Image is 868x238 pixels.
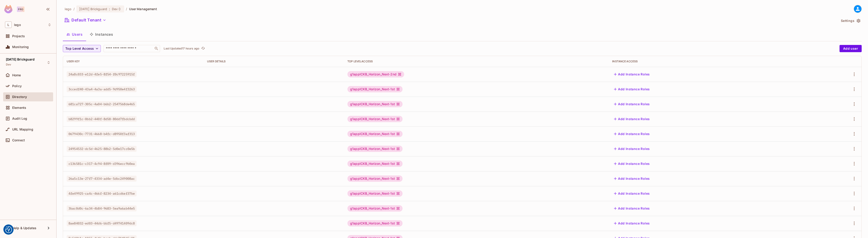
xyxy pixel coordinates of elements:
[347,146,403,152] div: g1applCKB_Horizon_Next-1st
[612,160,651,167] button: Add Instance Roles
[6,58,35,61] span: [DATE] Brickguard
[347,101,403,107] div: g1applCKB_Horizon_Next-1st
[200,46,206,51] button: refresh
[347,116,403,122] div: g1applCKB_Horizon_Next-1st
[67,71,137,77] span: 24a8c033-e12d-4fe5-8f54-f0c97225915f
[5,21,12,28] span: L
[5,226,12,233] button: Consent Preferences
[67,101,137,107] span: 681ca727-305c-4a04-b6b2-2547568de465
[126,7,127,11] li: /
[63,16,108,24] button: Default Tenant
[67,86,137,92] span: 3ccedf40-43a4-4a3a-add5-9d950e4f3263
[63,45,101,52] button: Top Level Access
[612,100,651,108] button: Add Instance Roles
[12,45,29,49] span: Monitoring
[65,7,72,11] span: the active workspace
[612,71,651,78] button: Add Instance Roles
[199,46,206,51] span: Click to refresh data
[63,29,86,40] button: Users
[612,145,651,152] button: Add Instance Roles
[12,34,25,38] span: Projects
[612,220,651,227] button: Add Instance Roles
[14,23,21,27] span: Workspace: lego
[612,60,798,63] div: Instance Access
[612,115,651,123] button: Add Instance Roles
[73,7,75,11] li: /
[17,7,24,12] div: Pro
[612,205,651,212] button: Add Instance Roles
[4,5,12,13] img: SReyMgAAAABJRU5ErkJggg==
[65,46,94,51] span: Top Level Access
[67,146,137,152] span: 24954532-dc5d-4625-88b2-5d0e17cc0e5b
[201,46,205,51] span: refresh
[347,60,605,63] div: Top Level Access
[67,205,137,211] span: 3bac0d0c-6a34-4b84-9683-5ea9a6ab44e5
[347,220,403,226] div: g1applCKB_Horizon_Next-1st
[12,106,26,110] span: Elements
[12,138,25,142] span: Connect
[207,60,340,63] div: User Details
[612,175,651,182] button: Add Instance Roles
[12,95,27,99] span: Directory
[12,84,22,88] span: Policy
[67,161,137,167] span: c136581c-c317-4c94-8f09-d396ecc9b0ea
[347,131,403,137] div: g1applCKB_Horizon_Next-1st
[79,7,107,11] span: [DATE] Brickguard
[612,86,651,93] button: Add Instance Roles
[347,71,404,77] div: g1applCKB_Horizon_Next-2nd
[112,7,118,11] span: Dev
[12,128,33,131] span: URL Mapping
[612,190,651,197] button: Add Instance Roles
[347,86,403,92] div: g1applCKB_Horizon_Next-1st
[67,191,137,196] span: 4fe49925-ca4c-466f-8234-a61cd6ef37be
[347,161,403,167] div: g1applCKB_Horizon_Next-1st
[612,130,651,138] button: Add Instance Roles
[67,60,200,63] div: User Key
[12,117,27,120] span: Audit Log
[86,29,117,40] button: Instances
[109,7,110,11] span: :
[67,131,137,137] span: 0679430c-7731-4668-b4fc-d8950f3af313
[347,175,403,182] div: g1applCKB_Horizon_Next-1st
[129,7,157,11] span: User Management
[347,205,403,212] div: g1applCKB_Horizon_Next-1st
[67,176,137,182] span: 26a5c13e-27f7-4334-ad4e-5dbc249008ac
[67,220,137,226] span: 8ae84032-ed03-44d6-bbf5-d49741409dc8
[840,45,862,52] button: Add user
[12,73,21,77] span: Home
[164,47,199,50] p: Last Updated 17 hours ago
[12,226,36,230] span: Help & Updates
[67,116,137,122] span: b8299f1c-0bb2-440f-8d58-80dd7fbdcbdd
[6,63,11,66] span: Dev
[839,17,862,24] button: Settings
[5,226,12,233] img: Revisit consent button
[347,190,403,197] div: g1applCKB_Horizon_Next-1st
